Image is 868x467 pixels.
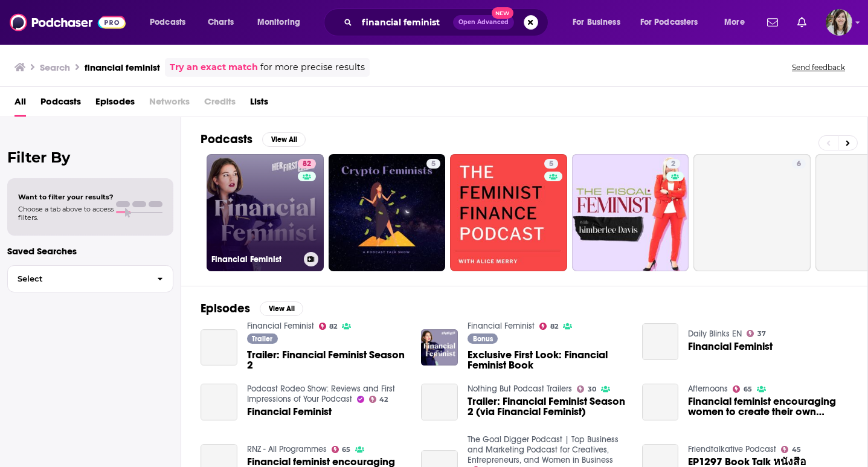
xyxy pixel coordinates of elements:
a: Financial Feminist [247,321,314,331]
a: Show notifications dropdown [762,12,783,33]
a: 2 [572,154,689,271]
a: Financial Feminist [642,323,679,360]
a: Financial feminist encouraging women to create their own wealth [642,384,679,420]
span: Want to filter your results? [18,193,114,201]
a: Episodes [95,92,135,117]
span: 6 [797,158,801,170]
h2: Podcasts [201,132,252,147]
a: 5 [426,159,440,169]
span: Trailer [252,335,272,343]
a: RNZ - All Programmes [247,444,327,454]
a: Lists [250,92,268,117]
span: 65 [342,447,350,453]
span: Networks [149,92,190,117]
a: Charts [200,13,241,32]
span: Open Advanced [458,19,509,25]
a: Podcasts [40,92,81,117]
a: 2 [666,159,680,169]
a: Exclusive First Look: Financial Feminist Book [468,350,628,370]
a: PodcastsView All [201,132,306,147]
a: Podcast Rodeo Show: Reviews and First Impressions of Your Podcast [247,384,395,404]
div: Search podcasts, credits, & more... [335,8,560,36]
img: User Profile [826,9,852,36]
a: 82 [539,323,558,330]
a: 82 [319,323,338,330]
span: 5 [431,158,436,170]
button: open menu [716,13,760,32]
a: The Goal Digger Podcast | Top Business and Marketing Podcast for Creatives, Entrepreneurs, and Wo... [468,434,619,465]
a: Trailer: Financial Feminist Season 2 [247,350,407,370]
a: 42 [369,396,388,403]
button: View All [260,301,303,316]
a: Try an exact match [170,60,258,74]
span: Credits [204,92,236,117]
h3: Financial Feminist [211,254,299,265]
span: 45 [792,447,801,453]
h2: Filter By [7,149,173,166]
a: Podchaser - Follow, Share and Rate Podcasts [10,11,126,34]
a: 5 [329,154,446,271]
button: Show profile menu [826,9,852,36]
button: open menu [249,13,316,32]
span: Select [8,275,147,283]
span: 2 [671,158,675,170]
a: Afternoons [688,384,728,394]
span: Choose a tab above to access filters. [18,205,114,222]
a: 5 [544,159,558,169]
input: Search podcasts, credits, & more... [357,13,453,32]
h3: financial feminist [85,62,160,73]
a: 6 [693,154,811,271]
button: Open AdvancedNew [453,15,514,30]
a: 65 [733,385,752,393]
a: Financial Feminist [247,407,332,417]
a: Friendtalkative Podcast [688,444,776,454]
a: Daily Blinks EN [688,329,742,339]
a: 6 [792,159,806,169]
span: Charts [208,14,234,31]
a: Financial Feminist [688,341,773,352]
span: 5 [549,158,553,170]
a: 37 [747,330,766,337]
span: for more precise results [260,60,365,74]
span: 30 [588,387,596,392]
p: Saved Searches [7,245,173,257]
button: Send feedback [788,62,849,72]
span: For Business [573,14,620,31]
span: 37 [757,331,766,337]
span: Bonus [473,335,493,343]
span: New [492,7,513,19]
span: 82 [329,324,337,329]
span: 82 [550,324,558,329]
a: Financial feminist encouraging women to create their own wealth [688,396,848,417]
a: 82 [298,159,316,169]
button: open menu [564,13,635,32]
a: EpisodesView All [201,301,303,316]
button: Select [7,265,173,292]
span: Podcasts [150,14,185,31]
a: 30 [577,385,596,393]
img: Exclusive First Look: Financial Feminist Book [421,329,458,366]
a: Trailer: Financial Feminist Season 2 (via Financial Feminist) [468,396,628,417]
a: Show notifications dropdown [792,12,811,33]
a: All [14,92,26,117]
button: open menu [632,13,716,32]
span: For Podcasters [640,14,698,31]
a: 45 [781,446,801,453]
a: Nothing But Podcast Trailers [468,384,572,394]
span: 42 [379,397,388,402]
span: 65 [744,387,752,392]
button: View All [262,132,306,147]
span: More [724,14,745,31]
span: Logged in as devinandrade [826,9,852,36]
